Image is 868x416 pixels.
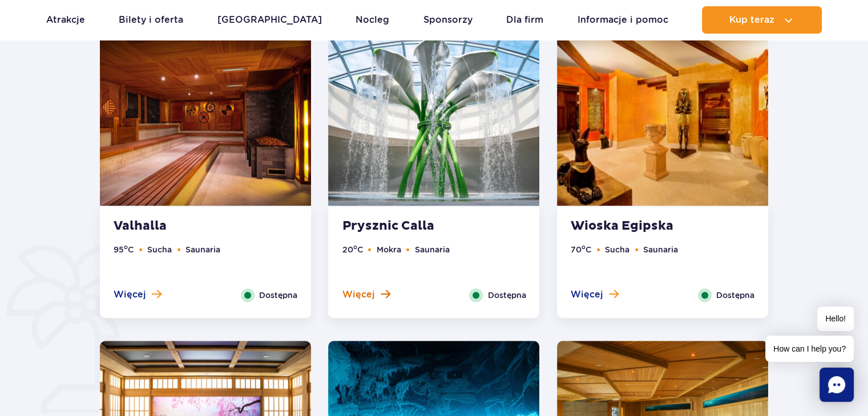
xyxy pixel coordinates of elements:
[643,243,678,256] li: Saunaria
[46,6,85,34] a: Atrakcje
[147,243,172,256] li: Sucha
[571,243,591,256] li: 70 C
[605,243,629,256] li: Sucha
[114,218,252,234] strong: Valhalla
[817,307,854,331] span: Hello!
[582,243,586,251] sup: o
[114,243,134,256] li: 95 C
[702,6,822,34] button: Kup teraz
[342,218,480,234] strong: Prysznic Calla
[571,288,619,301] button: Więcej
[342,288,374,301] span: Więcej
[185,243,220,256] li: Saunaria
[342,288,390,301] button: Więcej
[376,243,401,256] li: Mokra
[414,243,449,256] li: Saunaria
[423,6,473,34] a: Sponsorzy
[571,218,709,234] strong: Wioska Egipska
[716,289,754,301] span: Dostępna
[100,27,311,206] img: Valhalla
[557,27,768,206] img: Wioska Egipska
[328,27,539,206] img: Prysznic Calla
[571,288,603,301] span: Więcej
[578,6,668,34] a: Informacje i pomoc
[114,288,146,301] span: Więcej
[114,288,162,301] button: Więcej
[729,15,774,25] span: Kup teraz
[356,6,389,34] a: Nocleg
[342,243,362,256] li: 20 C
[506,6,543,34] a: Dla firm
[765,336,854,362] span: How can I help you?
[819,368,854,402] div: Chat
[259,289,297,301] span: Dostępna
[124,243,128,251] sup: o
[119,6,183,34] a: Bilety i oferta
[487,289,526,301] span: Dostępna
[217,6,322,34] a: [GEOGRAPHIC_DATA]
[353,243,357,251] sup: o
